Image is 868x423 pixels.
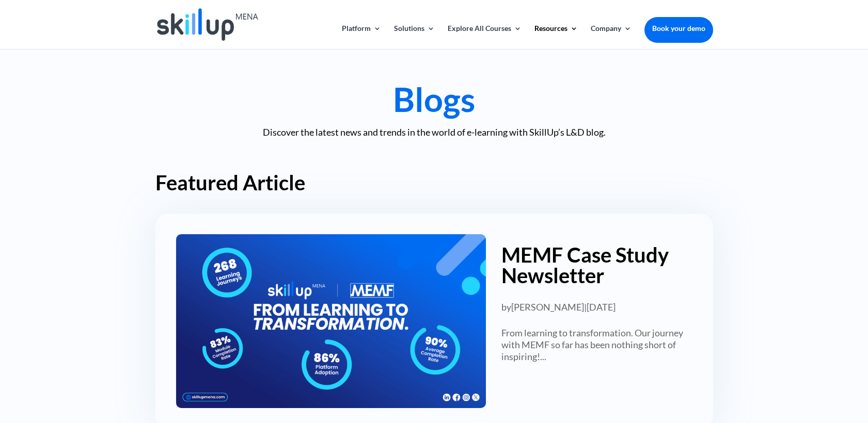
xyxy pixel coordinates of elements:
[644,17,713,40] a: Book your demo
[176,234,486,408] img: MEMF Case Study Newsletter
[696,312,868,423] iframe: Chat Widget
[587,301,616,313] span: [DATE]
[155,126,713,138] p: Discover the latest news and trends in the world of e-learning with SkillUp’s L&D blog.
[501,327,692,363] p: From learning to transformation. Our journey with MEMF so far has been nothing short of inspiring...
[157,8,258,41] img: Skillup Mena
[486,291,692,313] p: by |
[155,83,713,121] h1: Blogs
[511,301,584,313] a: [PERSON_NAME]
[591,25,632,49] a: Company
[534,25,578,49] a: Resources
[394,25,435,49] a: Solutions
[342,25,381,49] a: Platform
[448,25,522,49] a: Explore All Courses
[155,172,713,198] h2: Featured Article
[501,242,669,288] a: MEMF Case Study Newsletter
